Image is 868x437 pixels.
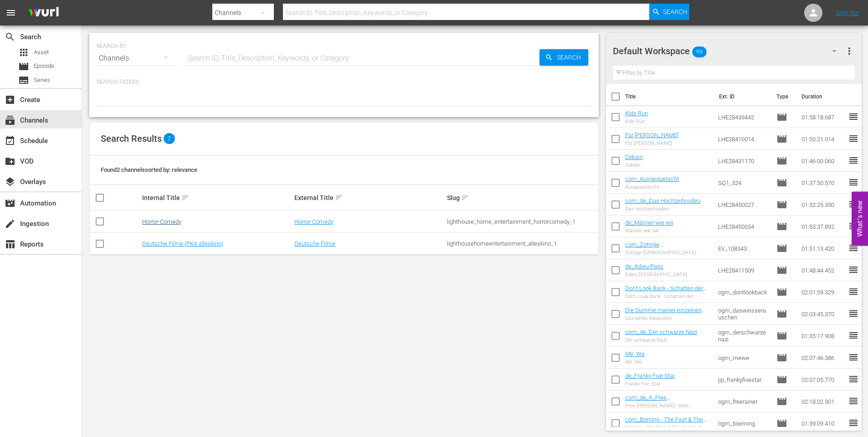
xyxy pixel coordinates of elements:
[714,106,773,128] td: LHE28439442
[714,84,771,109] th: Ext. ID
[625,84,714,109] th: Title
[101,166,197,173] span: Found 2 channels sorted by: relevance
[625,285,707,298] a: Don't Look Back - Schatten der Vergangenheit
[447,218,597,225] div: lighthouse_home_entertainment_horrorcomedy_1
[625,228,673,234] div: Männer wie wir
[142,218,181,225] a: Horror-Comedy
[798,281,848,303] td: 02:01:59.329
[714,150,773,172] td: LHE28431170
[5,218,15,229] span: Ingestion
[5,115,15,126] span: Channels
[625,293,711,299] div: Don't Look Back - Schatten der Vergangenheit
[848,199,859,210] span: reorder
[461,194,469,202] span: sort
[18,61,29,72] span: Episode
[798,303,848,325] td: 02:03:45.370
[848,264,859,275] span: reorder
[625,381,675,387] div: Franky Five Star
[776,287,787,298] span: Episode
[625,337,697,343] div: Der schwarze Nazi
[848,374,859,385] span: reorder
[625,394,685,415] a: com_de_A_Free [PERSON_NAME] - Dein Fernseher lügt
[776,199,787,210] span: Episode
[5,176,15,187] span: Overlays
[692,42,707,62] span: 99
[625,140,678,146] div: Für [PERSON_NAME]
[625,206,700,212] div: Das Hochzeitsvideo
[852,191,868,246] button: Open Feedback Widget
[294,218,334,225] a: Horror-Comedy
[714,325,773,347] td: ogm_derschwarzenazi
[714,128,773,150] td: LHE28410014
[625,184,679,190] div: Ausgequetscht
[844,40,855,62] button: more_vert
[776,177,787,188] span: Episode
[848,155,859,166] span: reorder
[5,198,15,209] span: Automation
[798,412,848,434] td: 01:39:09.410
[798,391,848,412] td: 02:18:02.301
[625,241,685,262] a: com_Zornige [DEMOGRAPHIC_DATA] Göttinnen
[625,329,697,335] a: com_de_Der schwarze Nazi
[97,46,177,71] div: Channels
[714,303,773,325] td: ogm_dasweisserauschen
[625,197,700,204] a: com_de_Das Hochzeitsvideo
[5,239,15,250] span: Reports
[5,94,15,105] span: Create
[844,46,855,57] span: more_vert
[625,272,687,278] div: Adieu [GEOGRAPHIC_DATA]
[714,259,773,281] td: LHE28411509
[625,315,711,321] div: Das weiße Rauschen
[34,62,54,71] span: Episode
[776,374,787,385] span: Episode
[142,192,292,203] div: Internal Title
[5,31,15,42] span: Search
[625,359,645,365] div: Me, We
[625,416,707,430] a: com_Börning - The Fast & The Funniest
[798,325,848,347] td: 01:35:17.908
[625,154,643,160] a: Cobain
[625,307,705,320] a: Die Summe meiner einzelnen Teile
[625,403,711,409] div: Free [PERSON_NAME] - Dein Fernseher lügt
[714,172,773,194] td: SQ1_324
[848,133,859,144] span: reorder
[798,150,848,172] td: 01:46:00.060
[613,38,845,64] div: Default Workspace
[5,156,15,167] span: VOD
[776,418,787,429] span: Episode
[553,49,588,66] span: Search
[776,134,787,144] span: Episode
[798,128,848,150] td: 01:50:21.014
[5,135,15,146] span: Schedule
[776,265,787,276] span: Episode
[18,75,29,86] span: Series
[164,133,175,144] span: 2
[625,250,711,256] div: Zornige [DEMOGRAPHIC_DATA] Göttinnen
[798,259,848,281] td: 01:48:44.452
[848,352,859,363] span: reorder
[625,175,679,182] a: com_Ausgequetscht
[798,347,848,369] td: 02:07:46.386
[836,9,859,16] a: Sign Out
[663,4,687,20] span: Search
[776,243,787,254] span: Episode
[714,391,773,412] td: ogm_freerainer
[714,216,773,237] td: LHE28450034
[848,221,859,231] span: reorder
[848,330,859,341] span: reorder
[625,162,643,168] div: Cobain
[848,242,859,253] span: reorder
[714,369,773,391] td: jip_frankyfivestar
[776,352,787,363] span: Episode
[649,4,689,20] button: Search
[714,281,773,303] td: ogm_dontlookback
[625,118,648,124] div: Kids Run
[848,417,859,428] span: reorder
[776,112,787,123] span: Episode
[447,192,597,203] div: Slug
[776,155,787,166] span: Episode
[848,177,859,188] span: reorder
[18,47,29,58] span: Asset
[714,237,773,259] td: EV_108343
[625,132,678,139] a: Für [PERSON_NAME]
